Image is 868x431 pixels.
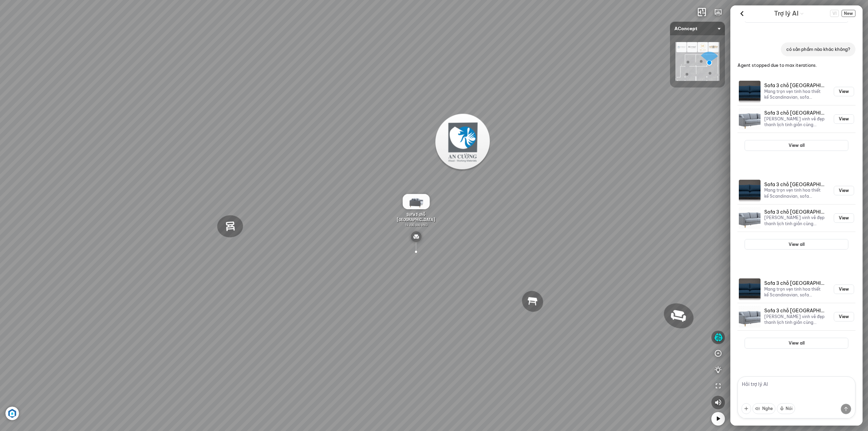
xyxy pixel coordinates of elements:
[764,89,826,100] p: Mang trọn vẹn tinh hoa thiết kế Scandinavian, sofa Sunderland là sự giao thoa hoàn hảo giữa vẻ đẹ...
[764,116,826,128] p: [PERSON_NAME] vinh vẻ đẹp thanh lịch tinh giản cùng [PERSON_NAME]. Với đường nét gọn gàng, chất v...
[739,278,761,300] img: Sofa 3 chỗ Sunderland
[402,194,430,209] img: Sofa_3_ch__Adel_JDPY27NEHH3G.gif
[834,213,854,223] button: View
[764,314,826,326] p: [PERSON_NAME] vinh vẻ đẹp thanh lịch tinh giản cùng [PERSON_NAME]. Với đường nét gọn gàng, chất v...
[786,46,850,53] p: có sản phầm nào khác không?
[745,140,848,151] button: View all
[834,114,854,124] button: View
[764,110,826,116] h3: Sofa 3 chỗ [GEOGRAPHIC_DATA]
[752,403,775,414] button: Nghe
[764,187,826,199] p: Mang trọn vẹn tinh hoa thiết kế Scandinavian, sofa Sunderland là sự giao thoa hoàn hảo giữa vẻ đẹ...
[834,285,854,294] button: View
[745,239,848,250] button: View all
[764,215,826,227] p: [PERSON_NAME] vinh vẻ đẹp thanh lịch tinh giản cùng [PERSON_NAME]. Với đường nét gọn gàng, chất v...
[397,212,435,222] span: Sofa 3 chỗ [GEOGRAPHIC_DATA]
[737,62,855,68] p: Agent stopped due to max iterations.
[842,10,855,17] button: New Chat
[411,231,421,242] img: type_sofa_CL2K24RXHCN6.svg
[674,22,721,35] span: AConcept
[739,108,761,130] img: Sofa 3 chỗ Adelaide
[774,9,798,18] span: Trợ lý AI
[739,207,761,229] img: Sofa 3 chỗ Adelaide
[745,338,848,349] button: View all
[739,81,761,102] img: Sofa 3 chỗ Sunderland
[5,407,19,420] img: Artboard_6_4x_1_F4RHW9YJWHU.jpg
[764,83,826,89] h3: Sofa 3 chỗ [GEOGRAPHIC_DATA]
[764,182,826,188] h3: Sofa 3 chỗ [GEOGRAPHIC_DATA]
[834,312,854,321] button: View
[830,10,839,17] span: VI
[405,223,428,227] span: 19.200.000 VND
[764,280,826,286] h3: Sofa 3 chỗ [GEOGRAPHIC_DATA]
[834,87,854,96] button: View
[834,186,854,195] button: View
[739,306,761,328] img: Sofa 3 chỗ Adelaide
[739,180,761,201] img: Sofa 3 chỗ Sunderland
[675,42,719,81] img: AConcept_CTMHTJT2R6E4.png
[764,209,826,215] h3: Sofa 3 chỗ [GEOGRAPHIC_DATA]
[764,286,826,298] p: Mang trọn vẹn tinh hoa thiết kế Scandinavian, sofa Sunderland là sự giao thoa hoàn hảo giữa vẻ đẹ...
[777,403,795,414] button: Nói
[764,308,826,314] h3: Sofa 3 chỗ [GEOGRAPHIC_DATA]
[774,8,804,19] div: AI Guide options
[842,10,855,17] span: New
[830,10,839,17] button: Change language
